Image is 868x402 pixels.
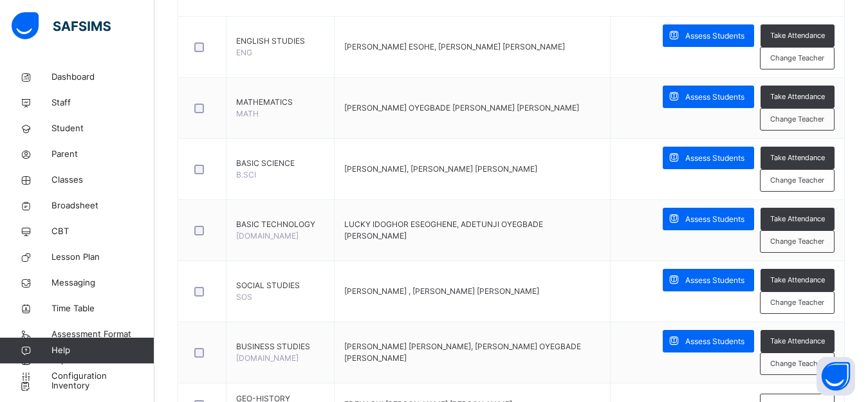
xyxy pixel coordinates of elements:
span: [PERSON_NAME], [PERSON_NAME] [PERSON_NAME] [344,164,537,174]
span: BASIC SCIENCE [236,158,324,169]
span: [DOMAIN_NAME] [236,353,299,363]
span: Assess Students [685,152,744,164]
span: Assess Students [685,275,744,286]
span: [PERSON_NAME] OYEGBADE [PERSON_NAME] [PERSON_NAME] [344,103,579,113]
span: Assess Students [685,336,744,347]
span: Dashboard [51,71,154,84]
span: [PERSON_NAME] ESOHE, [PERSON_NAME] [PERSON_NAME] [344,42,565,51]
span: MATHEMATICS [236,96,324,108]
span: [DOMAIN_NAME] [236,231,299,241]
span: Take Attendance [770,275,825,286]
span: LUCKY IDOGHOR ESEOGHENE, ADETUNJI OYEGBADE [PERSON_NAME] [344,219,543,241]
span: Change Teacher [770,175,824,186]
span: BUSINESS STUDIES [236,341,324,352]
span: Take Attendance [770,214,825,224]
span: SOS [236,292,252,302]
span: MATH [236,109,259,118]
span: Change Teacher [770,114,824,125]
span: Help [51,344,154,357]
span: Messaging [51,277,154,289]
span: Staff [51,96,154,109]
span: Change Teacher [770,297,824,308]
span: Assess Students [685,30,744,42]
span: [PERSON_NAME] , [PERSON_NAME] [PERSON_NAME] [344,286,539,296]
span: Assess Students [685,91,744,103]
span: Student [51,122,154,135]
span: Change Teacher [770,236,824,247]
span: Parent [51,148,154,161]
span: B.SCI [236,170,256,179]
img: safsims [12,12,111,39]
span: BASIC TECHNOLOGY [236,219,324,230]
span: Time Table [51,302,154,315]
span: CBT [51,225,154,238]
span: Assessment Format [51,328,154,341]
span: Change Teacher [770,358,824,369]
span: Take Attendance [770,91,825,102]
span: Assess Students [685,214,744,225]
span: [PERSON_NAME] [PERSON_NAME], [PERSON_NAME] OYEGBADE [PERSON_NAME] [344,342,581,363]
span: SOCIAL STUDIES [236,280,324,291]
span: Take Attendance [770,336,825,347]
span: ENG [236,48,252,57]
span: Broadsheet [51,199,154,212]
span: Classes [51,174,154,187]
span: Lesson Plan [51,251,154,264]
span: Take Attendance [770,30,825,41]
span: Change Teacher [770,53,824,64]
span: Take Attendance [770,152,825,163]
span: Configuration [51,370,154,383]
span: ENGLISH STUDIES [236,35,324,47]
button: Open asap [817,357,855,396]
